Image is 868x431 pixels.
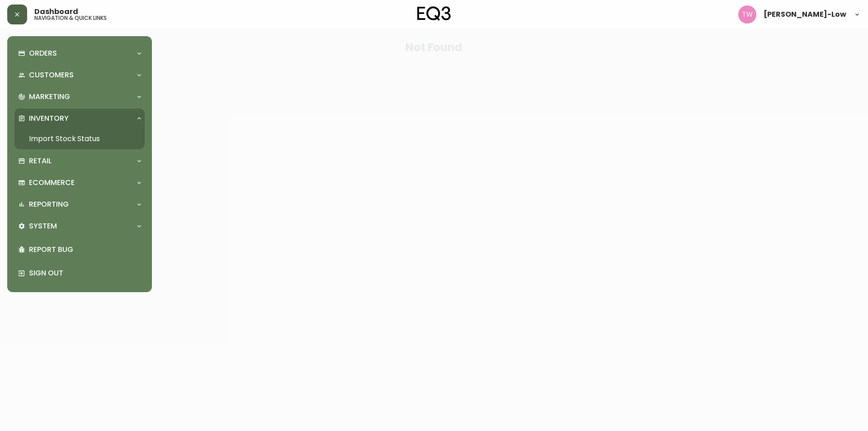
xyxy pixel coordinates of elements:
[14,238,145,261] div: Report Bug
[14,109,145,128] div: Inventory
[14,128,145,149] a: Import Stock Status
[29,199,69,209] p: Reporting
[764,11,846,18] span: [PERSON_NAME]-Low
[29,114,69,123] p: Inventory
[29,92,70,102] p: Marketing
[29,221,57,231] p: System
[29,156,52,166] p: Retail
[14,151,145,171] div: Retail
[29,178,75,188] p: Ecommerce
[29,268,141,278] p: Sign Out
[14,43,145,63] div: Orders
[34,15,107,21] h5: navigation & quick links
[738,5,756,24] img: e49ea9510ac3bfab467b88a9556f947d
[14,216,145,236] div: System
[29,245,141,255] p: Report Bug
[29,48,57,58] p: Orders
[14,173,145,193] div: Ecommerce
[417,6,451,21] img: logo
[14,87,145,107] div: Marketing
[29,70,74,80] p: Customers
[14,261,145,285] div: Sign Out
[34,8,78,15] span: Dashboard
[14,194,145,214] div: Reporting
[14,65,145,85] div: Customers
